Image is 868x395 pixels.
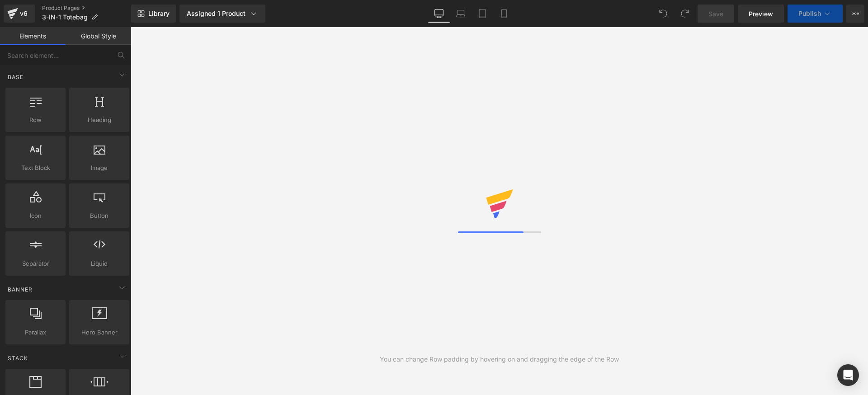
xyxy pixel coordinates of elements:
div: v6 [18,8,29,19]
a: Desktop [428,5,450,23]
span: Save [708,9,723,19]
span: Row [8,115,63,125]
a: Product Pages [42,5,131,12]
span: Heading [72,115,127,125]
a: New Library [131,5,176,23]
span: Text Block [8,163,63,173]
span: Button [72,211,127,221]
button: Undo [654,5,672,23]
div: Open Intercom Messenger [837,364,859,386]
div: You can change Row padding by hovering on and dragging the edge of the Row [380,354,619,364]
span: Image [72,163,127,173]
a: v6 [4,5,35,23]
a: Preview [738,5,784,23]
a: Mobile [493,5,515,23]
span: 3-IN-1 Totebag [42,14,88,21]
button: More [846,5,864,23]
a: Laptop [450,5,472,23]
button: Publish [788,5,843,23]
span: Hero Banner [72,328,127,337]
span: Liquid [72,259,127,268]
div: Assigned 1 Product [187,9,258,18]
span: Base [7,73,24,81]
span: Publish [798,10,821,17]
span: Library [148,9,170,18]
span: Preview [749,9,773,19]
button: Redo [676,5,694,23]
span: Parallax [8,328,63,337]
a: Global Style [66,27,131,45]
a: Tablet [472,5,493,23]
span: Separator [8,259,63,268]
span: Icon [8,211,63,221]
span: Stack [7,354,29,362]
span: Banner [7,285,33,294]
